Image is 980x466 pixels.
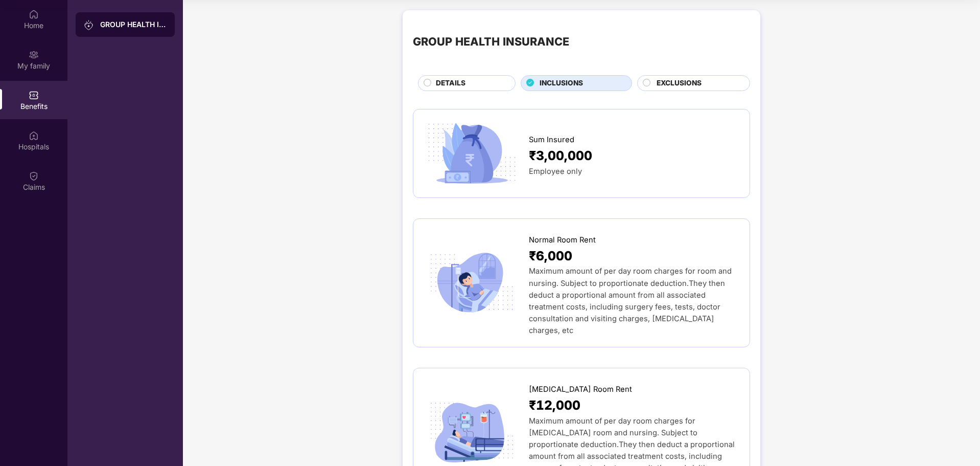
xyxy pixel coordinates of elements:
span: Employee only [529,167,582,176]
span: DETAILS [436,78,465,89]
span: EXCLUSIONS [657,78,702,89]
span: ₹6,000 [529,246,572,266]
div: GROUP HEALTH INSURANCE [100,19,167,30]
img: svg+xml;base64,PHN2ZyBpZD0iSG9tZSIgeG1sbnM9Imh0dHA6Ly93d3cudzMub3JnLzIwMDAvc3ZnIiB3aWR0aD0iMjAiIG... [29,9,39,19]
img: icon [424,249,520,317]
span: [MEDICAL_DATA] Room Rent [529,384,632,395]
span: Maximum amount of per day room charges for room and nursing. Subject to proportionate deduction.T... [529,267,732,335]
span: ₹12,000 [529,395,580,415]
img: svg+xml;base64,PHN2ZyB3aWR0aD0iMjAiIGhlaWdodD0iMjAiIHZpZXdCb3g9IjAgMCAyMCAyMCIgZmlsbD0ibm9uZSIgeG... [29,50,39,60]
span: ₹3,00,000 [529,146,592,166]
img: svg+xml;base64,PHN2ZyBpZD0iQ2xhaW0iIHhtbG5zPSJodHRwOi8vd3d3LnczLm9yZy8yMDAwL3N2ZyIgd2lkdGg9IjIwIi... [29,171,39,181]
span: INCLUSIONS [540,78,583,89]
img: svg+xml;base64,PHN2ZyB3aWR0aD0iMjAiIGhlaWdodD0iMjAiIHZpZXdCb3g9IjAgMCAyMCAyMCIgZmlsbD0ibm9uZSIgeG... [84,20,94,30]
img: icon [424,398,520,466]
img: icon [424,120,520,187]
img: svg+xml;base64,PHN2ZyBpZD0iQmVuZWZpdHMiIHhtbG5zPSJodHRwOi8vd3d3LnczLm9yZy8yMDAwL3N2ZyIgd2lkdGg9Ij... [29,90,39,100]
div: GROUP HEALTH INSURANCE [413,33,569,50]
span: Normal Room Rent [529,234,596,246]
img: svg+xml;base64,PHN2ZyBpZD0iSG9zcGl0YWxzIiB4bWxucz0iaHR0cDovL3d3dy53My5vcmcvMjAwMC9zdmciIHdpZHRoPS... [29,130,39,141]
span: Sum Insured [529,134,574,146]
